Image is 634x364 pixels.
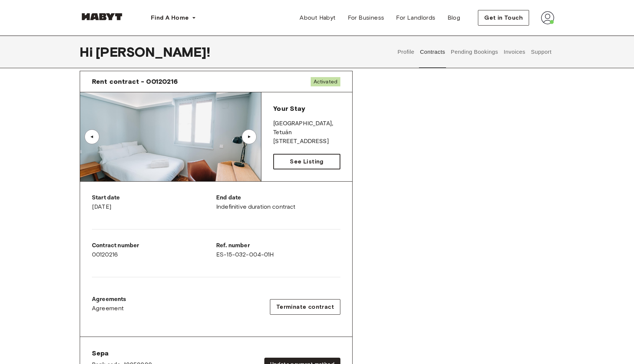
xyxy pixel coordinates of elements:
[80,13,124,20] img: Habyt
[88,135,96,139] div: ▲
[270,299,340,315] button: Terminate contract
[80,92,261,181] img: Image of the room
[419,36,446,68] button: Contracts
[245,135,253,139] div: ▲
[92,241,216,250] p: Contract number
[450,36,499,68] button: Pending Bookings
[294,10,341,25] a: About Habyt
[478,10,529,26] button: Get in Touch
[484,13,523,22] span: Get in Touch
[92,77,178,86] span: Rent contract - 00120216
[503,36,526,68] button: Invoices
[216,193,340,211] div: Indefinitive duration contract
[448,13,460,22] span: Blog
[145,10,202,25] button: Find A Home
[311,77,340,86] span: Activated
[273,154,340,169] a: See Listing
[92,295,126,304] p: Agreements
[92,304,124,313] span: Agreement
[342,10,390,25] a: For Business
[216,241,340,250] p: Ref. number
[530,36,552,68] button: Support
[273,119,340,137] p: [GEOGRAPHIC_DATA] , Tetuán
[273,105,305,113] span: Your Stay
[92,193,216,202] p: Start date
[397,36,416,68] button: Profile
[300,13,336,22] span: About Habyt
[442,10,466,25] a: Blog
[276,302,334,311] span: Terminate contract
[92,304,126,313] a: Agreement
[92,193,216,211] div: [DATE]
[273,137,340,146] p: [STREET_ADDRESS]
[290,157,323,166] span: See Listing
[151,13,189,22] span: Find A Home
[396,13,435,22] span: For Landlords
[348,13,384,22] span: For Business
[96,44,210,60] span: [PERSON_NAME] !
[541,11,554,24] img: avatar
[92,241,216,259] div: 00120216
[80,44,96,60] span: Hi
[390,10,441,25] a: For Landlords
[216,193,340,202] p: End date
[92,349,152,358] span: Sepa
[216,241,340,259] div: ES-15-032-004-01H
[395,36,554,68] div: user profile tabs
